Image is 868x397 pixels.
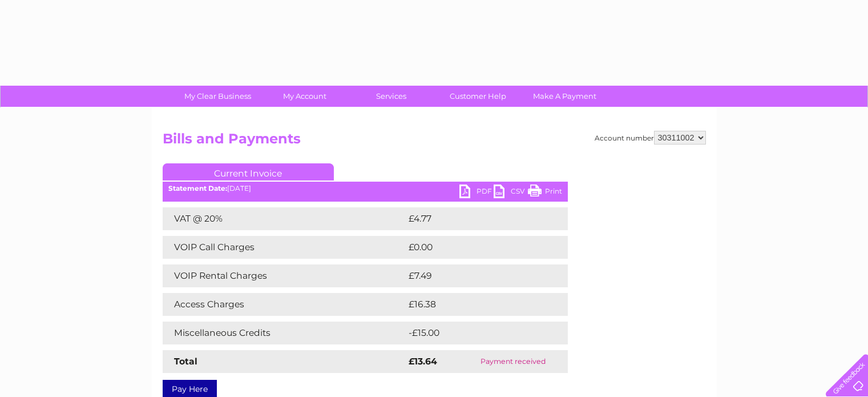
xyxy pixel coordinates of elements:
h2: Bills and Payments [163,131,706,153]
a: Print [528,185,562,201]
a: Services [344,86,438,107]
td: -£15.00 [406,322,546,344]
a: Make A Payment [518,86,612,107]
td: £0.00 [406,236,542,259]
a: CSV [494,185,528,201]
td: Miscellaneous Credits [163,322,406,344]
td: £4.77 [406,207,541,230]
td: VAT @ 20% [163,207,406,230]
b: Statement Date: [168,184,227,193]
td: Access Charges [163,293,406,316]
td: £7.49 [406,264,541,287]
a: My Account [257,86,352,107]
td: Payment received [458,350,567,373]
strong: Total [174,356,197,367]
a: Current Invoice [163,163,334,181]
a: My Clear Business [171,86,265,107]
div: [DATE] [163,185,568,193]
strong: £13.64 [409,356,437,367]
td: VOIP Call Charges [163,236,406,259]
a: Customer Help [431,86,525,107]
div: Account number [595,131,706,145]
td: VOIP Rental Charges [163,264,406,287]
td: £16.38 [406,293,544,316]
a: PDF [459,185,494,201]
